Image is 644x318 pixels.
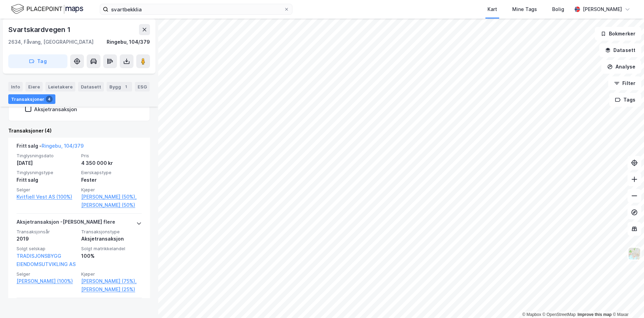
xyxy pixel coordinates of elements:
[135,82,150,92] div: ESG
[81,271,142,277] span: Kjøper
[81,201,142,209] a: [PERSON_NAME] (50%)
[8,38,94,46] div: 2634, Fåvang, [GEOGRAPHIC_DATA]
[8,127,150,135] div: Transaksjoner (4)
[17,170,77,176] span: Tinglysningstype
[17,246,77,252] span: Solgt selskap
[487,5,497,13] div: Kart
[17,229,77,235] span: Transaksjonsår
[608,76,641,90] button: Filter
[78,82,104,92] div: Datasett
[583,5,622,13] div: [PERSON_NAME]
[107,38,150,46] div: Ringebu, 104/379
[609,93,641,107] button: Tags
[46,96,53,103] div: 4
[81,252,142,260] div: 100%
[17,176,77,184] div: Fritt salg
[17,271,77,277] span: Selger
[17,253,76,267] a: TRADISJONSBYGG EIENDOMSUTVIKLING AS
[17,277,77,285] a: [PERSON_NAME] (100%)
[17,193,77,201] a: Kvitfjell Vest AS (100%)
[522,312,541,317] a: Mapbox
[543,312,576,317] a: OpenStreetMap
[595,27,641,41] button: Bokmerker
[552,5,564,13] div: Bolig
[81,176,142,184] div: Fester
[17,235,77,243] div: 2019
[17,153,77,159] span: Tinglysningsdato
[8,94,55,104] div: Transaksjoner
[108,4,284,14] input: Søk på adresse, matrikkel, gårdeiere, leietakere eller personer
[81,187,142,193] span: Kjøper
[628,247,641,260] img: Z
[25,82,43,92] div: Eiere
[81,159,142,167] div: 4 350 000 kr
[81,193,142,201] a: [PERSON_NAME] (50%),
[11,3,83,15] img: logo.f888ab2527a4732fd821a326f86c7f29.svg
[81,153,142,159] span: Pris
[107,82,132,92] div: Bygg
[610,285,644,318] iframe: Chat Widget
[42,143,84,149] a: Ringebu, 104/379
[17,142,84,153] div: Fritt salg -
[17,218,115,229] div: Aksjetransaksjon - [PERSON_NAME] flere
[8,82,23,92] div: Info
[601,60,641,74] button: Analyse
[610,285,644,318] div: Kontrollprogram for chat
[17,187,77,193] span: Selger
[81,235,142,243] div: Aksjetransaksjon
[81,277,142,285] a: [PERSON_NAME] (75%),
[8,24,72,35] div: Svartskardvegen 1
[45,82,75,92] div: Leietakere
[599,43,641,57] button: Datasett
[81,170,142,176] span: Eierskapstype
[34,106,77,113] div: Aksjetransaksjon
[578,312,612,317] a: Improve this map
[122,83,129,90] div: 1
[81,285,142,294] a: [PERSON_NAME] (25%)
[17,159,77,167] div: [DATE]
[81,229,142,235] span: Transaksjonstype
[81,246,142,252] span: Solgt matrikkelandel
[512,5,537,13] div: Mine Tags
[8,54,67,68] button: Tag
